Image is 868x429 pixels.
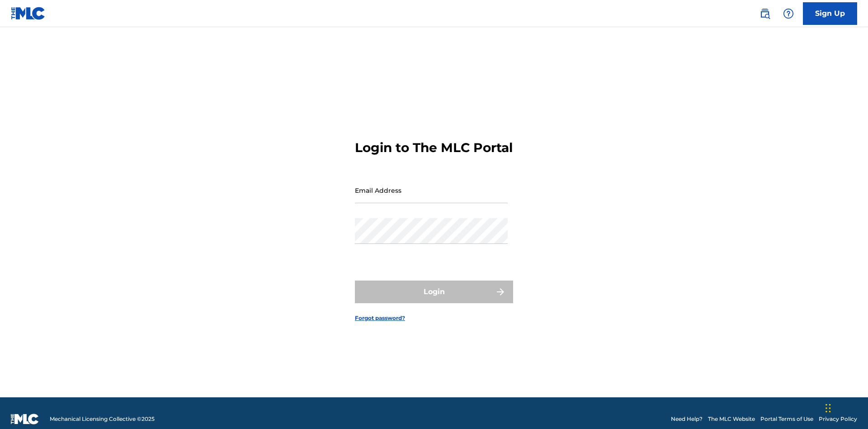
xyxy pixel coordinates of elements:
a: Privacy Policy [819,415,857,423]
h3: Login to The MLC Portal [355,140,513,156]
div: Drag [826,395,831,422]
div: Help [779,5,797,23]
a: The MLC Website [708,415,755,423]
img: MLC Logo [11,7,46,20]
a: Sign Up [803,2,857,25]
a: Public Search [756,5,774,23]
a: Need Help? [671,415,703,423]
a: Forgot password? [355,314,405,322]
a: Portal Terms of Use [760,415,813,423]
img: search [759,8,770,19]
img: help [783,8,794,19]
iframe: Chat Widget [823,386,868,429]
img: logo [11,414,39,424]
span: Mechanical Licensing Collective © 2025 [50,415,155,423]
